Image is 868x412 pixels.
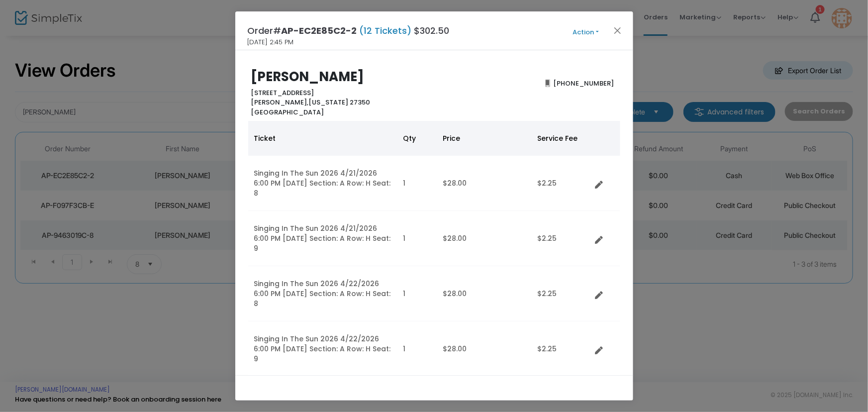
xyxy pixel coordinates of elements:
td: $2.25 [532,266,591,321]
span: [DATE] 2:45 PM [248,37,294,47]
td: 1 [397,211,437,266]
td: $28.00 [437,211,532,266]
th: Qty [397,121,437,156]
th: Price [437,121,532,156]
button: Close [611,24,624,37]
td: 1 [397,321,437,377]
b: [PERSON_NAME] [251,68,364,86]
span: [PERSON_NAME], [251,98,308,107]
button: Action [556,27,616,38]
td: $28.00 [437,156,532,211]
td: $28.00 [437,266,532,321]
td: $2.25 [532,211,591,266]
td: Singing In The Sun 2026 4/21/2026 6:00 PM [DATE] Section: A Row: H Seat: 9 [248,211,397,266]
td: $28.00 [437,321,532,377]
td: $2.25 [532,156,591,211]
td: 1 [397,156,437,211]
td: 1 [397,266,437,321]
h4: Order# $302.50 [248,24,450,37]
td: Singing In The Sun 2026 4/21/2026 6:00 PM [DATE] Section: A Row: H Seat: 8 [248,156,397,211]
th: Service Fee [532,121,591,156]
span: (12 Tickets) [357,24,414,37]
td: Singing In The Sun 2026 4/22/2026 6:00 PM [DATE] Section: A Row: H Seat: 8 [248,266,397,321]
b: [STREET_ADDRESS] [US_STATE] 27350 [GEOGRAPHIC_DATA] [251,88,370,117]
td: $2.25 [532,321,591,377]
th: Ticket [248,121,397,156]
td: Singing In The Sun 2026 4/22/2026 6:00 PM [DATE] Section: A Row: H Seat: 9 [248,321,397,377]
span: AP-EC2E85C2-2 [282,24,357,37]
span: [PHONE_NUMBER] [550,76,617,92]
